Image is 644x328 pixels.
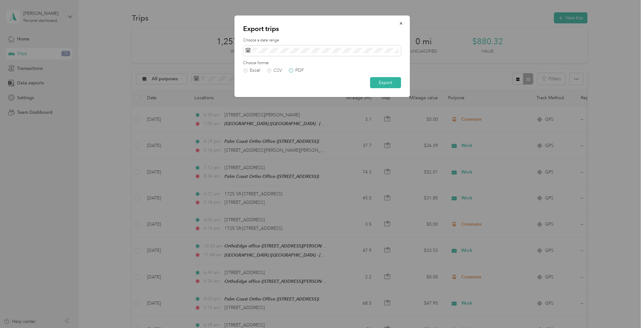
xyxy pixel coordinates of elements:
p: Export trips [243,24,401,33]
button: Export [370,77,401,88]
div: PDF [295,68,304,73]
div: Excel [250,68,260,73]
iframe: Everlance-gr Chat Button Frame [609,293,644,328]
div: CSV [273,68,282,73]
label: Choose a date range [243,38,401,43]
label: Choose format [243,60,401,66]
